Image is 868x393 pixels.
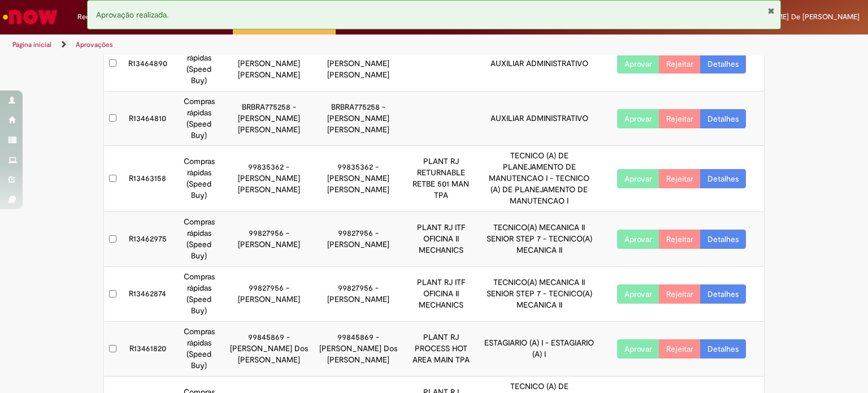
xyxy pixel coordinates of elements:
span: Requisições [77,11,117,23]
button: Rejeitar [659,169,701,188]
img: ServiceNow [1,6,59,28]
td: Compras rápidas (Speed Buy) [173,91,224,146]
button: Aprovar [617,339,659,359]
td: R13463158 [121,146,173,212]
a: Página inicial [12,40,51,49]
td: TECNICO (A) DE PLANEJAMENTO DE MANUTENCAO I - TECNICO (A) DE PLANEJAMENTO DE MANUTENCAO I [479,146,599,212]
td: R13464810 [121,91,173,146]
td: PLANT RJ ITF OFICINA II MECHANICS [403,212,479,267]
td: 99827956 - [PERSON_NAME] [224,267,314,322]
td: TECNICO(A) MECANICA II SENIOR STEP 7 - TECNICO(A) MECANICA II [479,212,599,267]
button: Aprovar [617,109,659,128]
td: AUXILIAR ADMINISTRATIVO [479,36,599,91]
td: ESTAGIARIO (A) I - ESTAGIARIO (A) I [479,322,599,377]
td: 99845869 - [PERSON_NAME] Dos [PERSON_NAME] [314,322,403,377]
span: [PERSON_NAME] De [PERSON_NAME] [732,12,860,21]
button: Rejeitar [659,109,701,128]
td: R13464890 [121,36,173,91]
td: R13462874 [121,267,173,322]
td: 99827956 - [PERSON_NAME] [314,212,403,267]
a: Detalhes [700,284,746,304]
a: Aprovações [76,40,113,49]
td: 99827956 - [PERSON_NAME] [224,212,314,267]
a: Detalhes [700,109,746,128]
td: R13462975 [121,212,173,267]
td: TECNICO(A) MECANICA II SENIOR STEP 7 - TECNICO(A) MECANICA II [479,267,599,322]
td: AUXILIAR ADMINISTRATIVO [479,91,599,146]
td: BRBRA775258 - [PERSON_NAME] [PERSON_NAME] [314,36,403,91]
button: Rejeitar [659,230,701,249]
td: R13461820 [121,322,173,377]
td: 99835362 - [PERSON_NAME] [PERSON_NAME] [314,146,403,212]
button: Aprovar [617,169,659,188]
td: PLANT RJ RETURNABLE RETBE 501 MAN TPA [403,146,479,212]
button: Aprovar [617,230,659,249]
a: Detalhes [700,54,746,74]
td: 99827956 - [PERSON_NAME] [314,267,403,322]
button: Aprovar [617,284,659,304]
td: 99845869 - [PERSON_NAME] Dos [PERSON_NAME] [224,322,314,377]
a: Detalhes [700,230,746,249]
a: Detalhes [700,169,746,188]
ul: Trilhas de página [8,34,570,55]
td: BRBRA775258 - [PERSON_NAME] [PERSON_NAME] [224,36,314,91]
td: PLANT RJ ITF OFICINA II MECHANICS [403,267,479,322]
button: Fechar Notificação [767,6,775,15]
button: Rejeitar [659,54,701,74]
td: BRBRA775258 - [PERSON_NAME] [PERSON_NAME] [224,91,314,146]
td: Compras rápidas (Speed Buy) [173,267,224,322]
span: Aprovação realizada. [96,10,168,20]
td: Compras rápidas (Speed Buy) [173,322,224,377]
td: 99835362 - [PERSON_NAME] [PERSON_NAME] [224,146,314,212]
button: Aprovar [617,54,659,74]
td: Compras rápidas (Speed Buy) [173,146,224,212]
td: BRBRA775258 - [PERSON_NAME] [PERSON_NAME] [314,91,403,146]
a: Detalhes [700,339,746,359]
td: PLANT RJ PROCESS HOT AREA MAIN TPA [403,322,479,377]
td: Compras rápidas (Speed Buy) [173,36,224,91]
button: Rejeitar [659,339,701,359]
button: Rejeitar [659,284,701,304]
td: Compras rápidas (Speed Buy) [173,212,224,267]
